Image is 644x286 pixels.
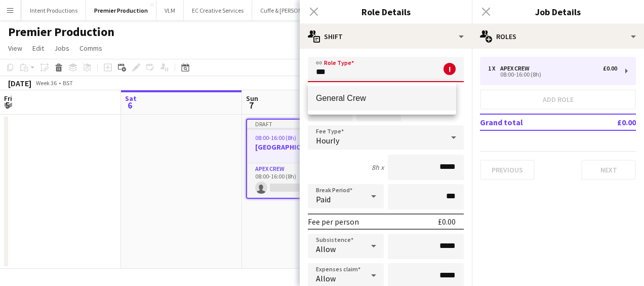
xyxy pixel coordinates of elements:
div: BST [63,79,73,87]
span: Fri [4,94,12,103]
span: Allow [316,244,336,254]
h1: Premier Production [8,24,114,40]
div: 8h x [372,163,384,172]
button: VLM [156,1,184,20]
button: EC Creative Services [184,1,252,20]
h3: [GEOGRAPHIC_DATA] [247,142,358,152]
div: 08:00-16:00 (8h) [488,72,617,77]
a: Edit [28,42,48,55]
app-card-role: Apex Crew0/108:00-16:00 (8h) [247,163,358,198]
td: Grand total [480,114,588,130]
h3: Job Details [472,5,644,18]
td: £0.00 [588,114,636,130]
span: Jobs [54,44,69,53]
div: 1 x [488,65,500,72]
h3: Role Details [300,5,472,18]
div: Draft [247,120,358,128]
div: Apex Crew [500,65,534,72]
a: View [4,42,26,55]
div: Shift [300,24,472,49]
div: [DATE] [8,78,31,88]
span: 6 [124,99,137,111]
button: Premier Production [86,1,156,20]
span: Hourly [316,135,339,146]
span: Allow [316,273,336,283]
div: Fee per person [308,217,359,227]
span: General Crew [316,93,448,103]
a: Jobs [50,42,73,55]
span: 5 [3,99,12,111]
div: Roles [472,24,644,49]
span: View [8,44,22,53]
span: Edit [32,44,44,53]
span: Sat [125,94,137,103]
button: Intent Productions [22,1,86,20]
a: Comms [75,42,106,55]
span: Paid [316,194,331,204]
button: Cuffe & [PERSON_NAME] [252,1,331,20]
span: 7 [245,99,258,111]
span: Sun [246,94,258,103]
span: 08:00-16:00 (8h) [255,134,296,141]
span: Week 36 [33,79,59,87]
div: £0.00 [438,217,456,227]
div: £0.00 [603,65,617,72]
app-job-card: Draft08:00-16:00 (8h)0/1[GEOGRAPHIC_DATA]1 RoleApex Crew0/108:00-16:00 (8h) [246,119,359,199]
span: Comms [79,44,102,53]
